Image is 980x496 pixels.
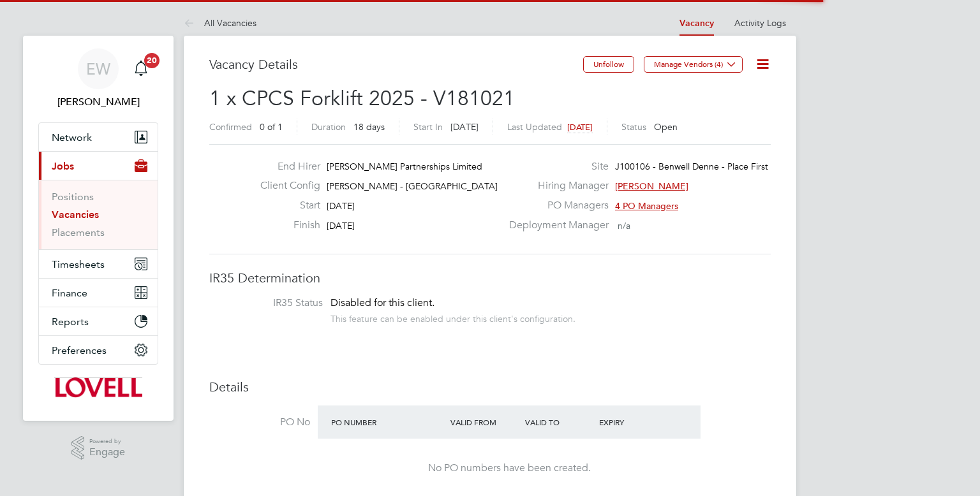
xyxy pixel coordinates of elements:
img: lovell-logo-retina.png [54,377,142,398]
span: [DATE] [450,121,479,133]
label: Hiring Manager [501,179,609,193]
a: EW[PERSON_NAME] [38,48,158,110]
a: Vacancies [52,208,99,221]
div: This feature can be enabled under this client's configuration. [330,310,575,325]
button: Reports [39,307,158,335]
span: 1 x CPCS Forklift 2025 - V181021 [209,86,515,111]
a: Positions [52,191,94,203]
span: [PERSON_NAME] Partnerships Limited [327,161,482,172]
span: 0 of 1 [260,121,283,133]
span: [DATE] [327,220,355,231]
span: Jobs [52,160,74,172]
button: Timesheets [39,250,158,278]
label: PO No [209,416,310,429]
span: 18 days [353,121,385,133]
label: Status [621,121,646,133]
div: No PO numbers have been created. [330,462,688,475]
a: All Vacancies [184,17,256,29]
label: Start [250,199,320,212]
label: PO Managers [501,199,609,212]
label: Site [501,160,609,173]
span: Engage [89,447,125,458]
span: Reports [52,316,89,328]
label: Duration [311,121,346,133]
h3: Details [209,379,771,395]
nav: Main navigation [23,36,174,421]
span: Powered by [89,436,125,447]
a: Powered byEngage [71,436,126,460]
div: Jobs [39,180,158,249]
span: Disabled for this client. [330,296,434,309]
h3: Vacancy Details [209,56,583,73]
span: [PERSON_NAME] - [GEOGRAPHIC_DATA] [327,180,498,192]
button: Manage Vendors (4) [644,56,743,73]
label: Deployment Manager [501,219,609,232]
span: 20 [144,53,160,68]
a: Activity Logs [734,17,786,29]
button: Finance [39,279,158,307]
label: Start In [413,121,443,133]
span: Open [654,121,678,133]
label: Client Config [250,179,320,193]
label: Confirmed [209,121,252,133]
span: Timesheets [52,258,105,270]
h3: IR35 Determination [209,270,771,286]
span: n/a [618,220,630,231]
button: Unfollow [583,56,634,73]
a: Go to home page [38,377,158,398]
label: Last Updated [507,121,562,133]
div: Expiry [596,411,671,434]
span: Preferences [52,344,107,356]
a: 20 [128,48,154,89]
span: 4 PO Managers [615,200,678,212]
span: [DATE] [567,122,593,133]
span: Emma Wells [38,94,158,110]
button: Jobs [39,152,158,180]
span: [PERSON_NAME] [615,180,688,192]
a: Placements [52,226,105,238]
span: Finance [52,287,87,299]
div: Valid From [447,411,522,434]
button: Network [39,123,158,151]
span: EW [86,61,110,77]
span: [DATE] [327,200,355,212]
label: Finish [250,219,320,232]
label: IR35 Status [222,296,323,310]
span: J100106 - Benwell Denne - Place First [615,161,768,172]
span: Network [52,131,92,143]
div: Valid To [522,411,597,434]
a: Vacancy [679,18,714,29]
label: End Hirer [250,160,320,173]
button: Preferences [39,336,158,364]
div: PO Number [328,411,447,434]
